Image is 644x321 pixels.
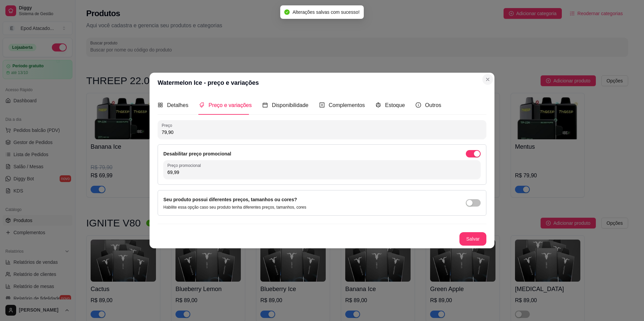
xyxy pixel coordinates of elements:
[199,102,204,108] span: tags
[459,232,486,246] button: Salvar
[158,102,163,108] span: appstore
[319,102,325,108] span: plus-square
[284,9,290,15] span: check-circle
[329,102,365,108] span: Complementos
[482,74,493,85] button: Close
[167,102,188,108] span: Detalhes
[163,197,297,202] label: Seu produto possui diferentes preços, tamanhos ou cores?
[292,9,359,15] span: Alterações salvas com sucesso!
[162,122,174,128] label: Preço
[262,102,268,108] span: calendar
[376,102,381,108] span: code-sandbox
[385,102,405,108] span: Estoque
[425,102,441,108] span: Outros
[150,73,494,93] header: Watermelon Ice - preço e variações
[163,151,231,156] label: Desabilitar preço promocional
[208,102,252,108] span: Preço e variações
[167,169,477,176] input: Preço promocional
[416,102,421,108] span: info-circle
[162,129,482,136] input: Preço
[272,102,309,108] span: Disponibilidade
[163,205,306,210] p: Habilite essa opção caso seu produto tenha diferentes preços, tamanhos, cores
[167,163,203,168] label: Preço promocional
